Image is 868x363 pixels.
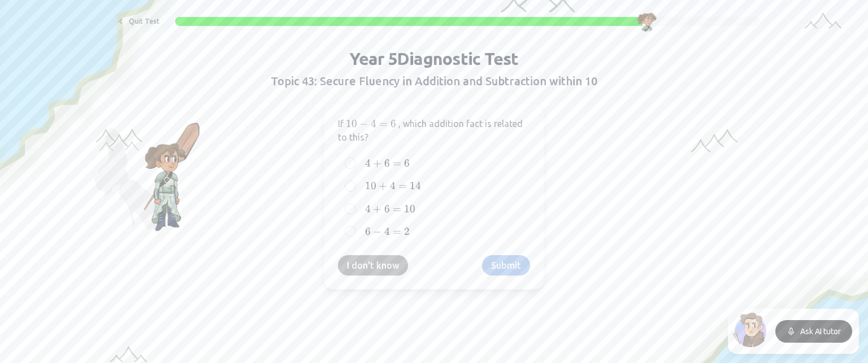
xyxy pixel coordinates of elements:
button: Ask AI tutor [775,320,852,343]
span: = [393,157,401,169]
h1: Year 5 Diagnostic Test [226,49,642,69]
span: + [379,180,387,192]
span: − [359,117,368,130]
span: = [393,225,401,238]
h2: Topic 43: Secure Fluency in Addition and Subtraction within 10 [226,73,642,89]
button: Quit Test [108,12,166,30]
span: 6 [384,157,390,169]
span: 10 [346,117,357,130]
span: , which addition fact is related to this? [338,119,523,142]
img: Character [637,11,657,32]
button: I don't know [338,255,408,275]
img: North [732,311,769,347]
span: 6 [384,203,390,215]
span: = [393,203,401,215]
span: = [398,180,407,192]
span: 6 [365,225,371,238]
span: If [338,119,344,129]
span: 10 [365,180,376,192]
span: = [379,117,388,130]
span: 4 [371,117,376,130]
span: + [373,157,381,169]
span: 6 [404,157,410,169]
span: 14 [410,180,421,192]
span: 10 [404,203,415,215]
span: 4 [384,225,390,238]
span: − [373,225,381,238]
span: + [373,203,381,215]
span: 4 [390,180,396,192]
span: 6 [390,117,396,130]
span: 4 [365,157,371,169]
span: 4 [365,203,371,215]
span: 2 [404,225,410,238]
